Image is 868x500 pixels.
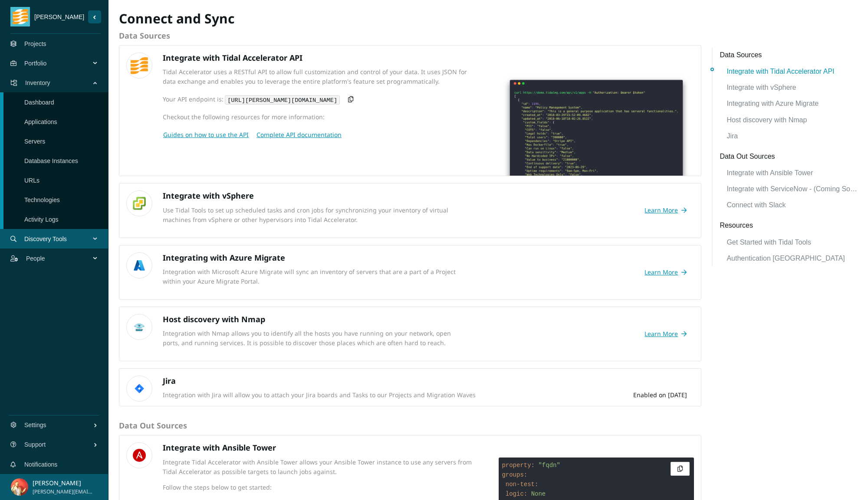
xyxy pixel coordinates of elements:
[131,257,148,274] img: Integrating with Azure Migrate-logo
[24,216,59,223] a: Activity Logs
[644,206,678,215] span: Learn More
[30,12,88,22] span: [PERSON_NAME]
[720,49,858,60] a: Data Sources
[24,99,54,106] a: Dashboard
[644,327,694,341] a: Learn More
[720,220,858,231] a: Resources
[163,131,249,138] a: Guides on how to use the API
[163,92,482,106] div: Your API endpoint is:
[131,384,148,394] img: Jira-logo
[499,67,694,176] img: tidal-api-example
[24,412,93,438] span: Settings
[119,413,701,431] h4: Data Out Sources
[727,62,858,77] a: Integrate with Tidal Accelerator API
[502,471,527,478] span: groups:
[633,390,687,400] div: Enabled on [DATE]
[119,10,488,28] h2: Connect and Sync
[163,458,482,477] div: Integrate Tidal Accelerator with Ansible Tower allows your Ansible Tower instance to use any serv...
[644,268,678,277] span: Learn More
[727,196,858,210] a: Connect with Slack
[163,314,467,325] h4: Host discovery with Nmap
[163,128,249,142] button: Guides on how to use the API
[163,206,467,225] div: Use Tidal Tools to set up scheduled tasks and cron jobs for synchronizing your inventory of virtu...
[720,151,858,162] a: Data Out Sources
[727,249,858,264] a: Authentication [GEOGRAPHIC_DATA]
[24,118,57,125] a: Applications
[24,40,46,47] a: Projects
[727,127,858,141] a: Jira
[163,252,467,263] h4: Integrating with Azure Migrate
[33,488,93,496] span: [PERSON_NAME][EMAIL_ADDRESS][DOMAIN_NAME]
[163,190,467,201] h4: Integrate with vSphere
[727,233,858,248] a: Get Started with Tidal Tools
[33,478,93,488] p: [PERSON_NAME]
[727,164,858,178] a: Integrate with Ansible Tower
[163,483,482,492] div: Follow the steps below to get started:
[644,265,687,279] button: Learn More
[644,203,687,217] button: Learn More
[256,128,342,142] button: Complete API documentation
[163,112,482,122] div: Checkout the following resources for more information:
[225,95,340,105] code: [URL][PERSON_NAME][DOMAIN_NAME]
[163,130,249,140] span: Guides on how to use the API
[502,462,535,469] span: property:
[163,67,482,86] div: Tidal Accelerator uses a RESTful API to allow full customization and control of your data. It use...
[163,329,467,348] div: Integration with Nmap allows you to identify all the hosts you have running on your network, open...
[256,131,342,138] a: Complete API documentation
[538,462,560,469] span: "fqdn"
[24,157,78,164] a: Database Instances
[644,329,678,339] span: Learn More
[131,195,148,212] img: Integrate with vSphere-logo
[256,130,342,140] span: Complete API documentation
[163,52,694,63] h4: Integrate with Tidal Accelerator API
[24,138,45,145] a: Servers
[163,376,694,386] h4: Jira
[506,481,539,488] span: non-test:
[727,95,858,109] a: Integrating with Azure Migrate
[163,442,694,453] h4: Integrate with Ansible Tower
[163,267,467,286] div: Integration with Microsoft Azure Migrate will sync an inventory of servers that are a part of a P...
[644,265,694,279] a: Learn More
[11,478,28,496] img: a6b5a314a0dd5097ef3448b4b2654462
[24,50,94,76] span: Portfolio
[131,322,148,332] img: Host discovery with Nmap-logo
[26,245,94,271] span: People
[727,78,858,93] a: Integrate with vSphere
[727,180,858,194] a: Integrate with ServiceNow - (Coming Soon)
[13,7,28,26] img: tidal_logo.png
[24,461,57,468] a: Notifications
[24,196,60,203] a: Technologies
[644,327,687,341] button: Learn More
[644,203,694,217] a: Learn More
[24,226,94,252] span: Discovery Tools
[24,177,39,184] a: URLs
[727,111,858,125] a: Host discovery with Nmap
[25,70,94,96] span: Inventory
[24,431,93,458] span: Support
[506,490,527,497] span: logic:
[531,490,546,497] span: None
[119,30,701,41] h4: Data Sources
[131,57,148,74] img: Integrate with Tidal Accelerator API-logo
[163,390,476,400] div: Integration with Jira will allow you to attach your Jira boards and Tasks to our Projects and Mig...
[131,447,148,464] img: Integrate with Ansible Tower-logo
